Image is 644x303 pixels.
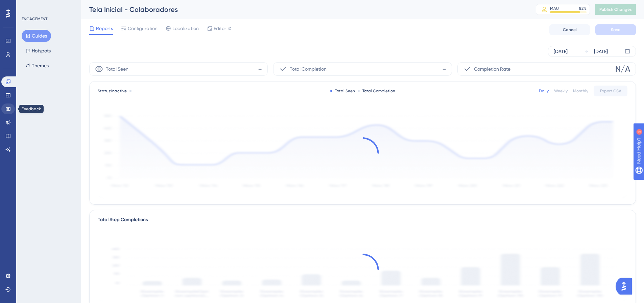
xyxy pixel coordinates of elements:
button: Hotspots [22,45,55,57]
span: Reports [96,24,113,32]
button: Themes [22,60,53,72]
div: Monthly [573,88,588,94]
div: 2 [47,3,49,9]
div: MAU [550,6,559,11]
span: Configuration [128,24,158,32]
button: Publish Changes [595,4,636,15]
button: Save [595,24,636,35]
div: Total Seen [330,88,355,94]
span: Localization [172,24,199,32]
button: Cancel [549,24,590,35]
div: 82 % [579,6,587,11]
div: Total Completion [358,88,395,94]
span: Publish Changes [599,7,632,12]
span: - [442,64,446,74]
span: Editor [214,24,226,32]
span: - [258,64,262,74]
div: [DATE] [594,47,608,55]
span: Total Seen [106,65,128,73]
button: Guides [22,30,51,42]
div: Weekly [554,88,568,94]
span: N/A [615,64,630,74]
span: Total Completion [290,65,327,73]
div: Total Step Completions [98,216,148,224]
span: Export CSV [600,88,621,94]
span: Cancel [563,27,577,32]
div: Daily [539,88,549,94]
span: Status: [98,88,127,94]
div: [DATE] [554,47,568,55]
span: Completion Rate [474,65,510,73]
iframe: UserGuiding AI Assistant Launcher [616,276,636,297]
span: Inactive [111,89,127,93]
button: Export CSV [594,86,627,96]
span: Need Help? [16,2,42,10]
div: Tela Inicial - Colaboradores [89,5,519,14]
span: Save [611,27,620,32]
div: ENGAGEMENT [22,16,47,22]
